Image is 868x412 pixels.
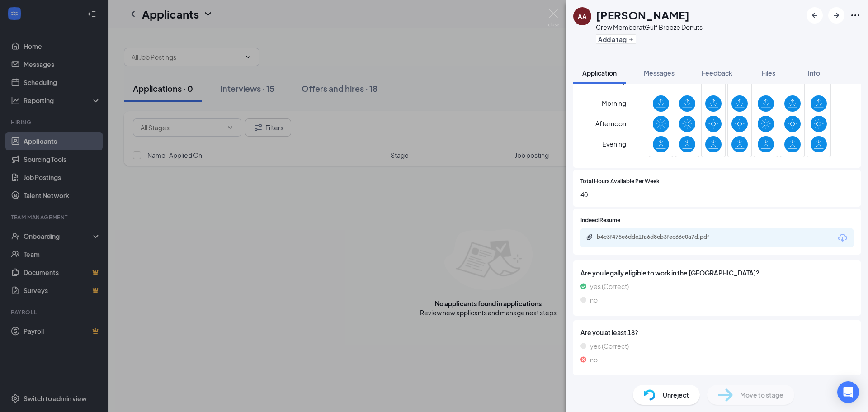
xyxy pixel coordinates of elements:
[808,69,820,77] span: Info
[590,295,598,305] span: no
[590,355,598,365] span: no
[596,34,636,44] button: PlusAdd a tag
[850,10,861,21] svg: Ellipses
[762,69,775,77] span: Files
[663,390,689,400] span: Unreject
[580,327,854,337] span: Are you at least 18?
[596,7,689,23] h1: [PERSON_NAME]
[809,10,820,21] svg: ArrowLeftNew
[596,23,703,32] div: Crew Member at Gulf Breeze Donuts
[831,10,842,21] svg: ArrowRight
[807,7,823,24] button: ArrowLeftNew
[837,232,848,243] svg: Download
[628,37,634,42] svg: Plus
[590,281,629,291] span: yes (Correct)
[828,7,844,24] button: ArrowRight
[837,381,859,403] div: Open Intercom Messenger
[580,189,854,199] span: 40
[580,216,620,225] span: Indeed Resume
[586,233,732,242] a: Paperclipb4c3f475e6dde1fa6d8cb3fec66c0a7d.pdf
[590,341,629,351] span: yes (Correct)
[602,95,626,111] span: Morning
[644,69,675,77] span: Messages
[580,177,660,186] span: Total Hours Available Per Week
[702,69,732,77] span: Feedback
[582,69,617,77] span: Application
[578,12,587,21] div: AA
[595,115,626,132] span: Afternoon
[586,233,593,241] svg: Paperclip
[602,136,626,152] span: Evening
[580,268,854,278] span: Are you legally eligible to work in the [GEOGRAPHIC_DATA]?
[597,233,723,241] div: b4c3f475e6dde1fa6d8cb3fec66c0a7d.pdf
[740,390,783,400] span: Move to stage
